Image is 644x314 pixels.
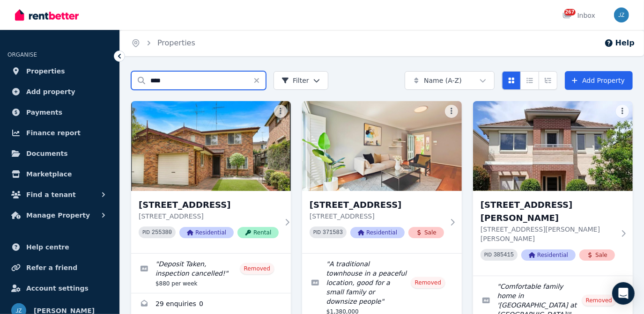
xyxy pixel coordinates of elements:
a: Refer a friend [7,258,112,277]
button: Card view [502,71,521,90]
a: Properties [157,38,195,47]
small: PID [142,230,150,235]
span: Filter [281,76,309,85]
code: 371583 [323,229,343,236]
span: Help centre [26,241,69,253]
span: Properties [26,66,65,77]
code: 255380 [152,229,172,236]
span: Payments [26,107,62,118]
img: 4/130-132 Hampden Rd, Abbotsford [302,101,462,191]
span: Add property [26,86,75,97]
img: RentBetter [15,8,79,22]
a: 4/130-132 Hampden Rd, Abbotsford[STREET_ADDRESS][STREET_ADDRESS]PID 371583ResidentialSale [302,101,462,253]
a: Add property [7,82,112,101]
span: Rental [237,227,279,238]
button: Clear search [253,71,266,90]
span: Finance report [26,127,81,139]
small: PID [313,230,321,235]
span: Residential [179,227,234,238]
button: Manage Property [7,206,112,225]
div: Inbox [563,11,595,20]
button: More options [274,105,287,118]
span: Account settings [26,283,89,294]
img: 2/23 Woodgrove Avenue, Cherrybrook [131,101,291,191]
p: [STREET_ADDRESS][PERSON_NAME][PERSON_NAME] [481,225,615,243]
span: Residential [350,227,405,238]
h3: [STREET_ADDRESS] [139,198,279,212]
span: Sale [408,227,444,238]
a: Finance report [7,124,112,142]
a: Documents [7,144,112,163]
span: Manage Property [26,210,90,221]
span: Residential [521,249,576,261]
button: More options [445,105,458,118]
button: Expanded list view [539,71,557,90]
div: View options [502,71,557,90]
p: [STREET_ADDRESS] [139,212,279,221]
a: 2/23 Woodgrove Avenue, Cherrybrook[STREET_ADDRESS][STREET_ADDRESS]PID 255380ResidentialRental [131,101,291,253]
nav: Breadcrumb [120,30,207,56]
small: PID [484,252,492,257]
span: 267 [564,9,576,15]
div: Open Intercom Messenger [612,282,635,305]
a: 6 Northcott Ave, Eastwood[STREET_ADDRESS][PERSON_NAME][STREET_ADDRESS][PERSON_NAME][PERSON_NAME]P... [473,101,633,276]
button: Compact list view [520,71,539,90]
button: Find a tenant [7,185,112,204]
button: Name (A-Z) [405,71,495,90]
a: Help centre [7,238,112,256]
span: Name (A-Z) [424,76,462,85]
span: Find a tenant [26,189,76,200]
code: 385415 [494,252,514,258]
span: Sale [579,249,615,261]
img: Jenny Zheng [614,7,629,22]
img: 6 Northcott Ave, Eastwood [473,101,633,191]
a: Add Property [565,71,633,90]
h3: [STREET_ADDRESS][PERSON_NAME] [481,198,615,225]
span: Marketplace [26,168,72,180]
span: Refer a friend [26,262,77,273]
span: Documents [26,148,68,159]
p: [STREET_ADDRESS] [310,212,444,221]
span: ORGANISE [7,51,37,58]
button: More options [616,105,629,118]
a: Marketplace [7,165,112,183]
a: Account settings [7,279,112,298]
button: Filter [274,71,328,90]
a: Properties [7,62,112,80]
h3: [STREET_ADDRESS] [310,198,444,212]
a: Payments [7,103,112,122]
button: Help [604,37,635,49]
a: Edit listing: Deposit Taken, inspection cancelled! [131,254,291,293]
